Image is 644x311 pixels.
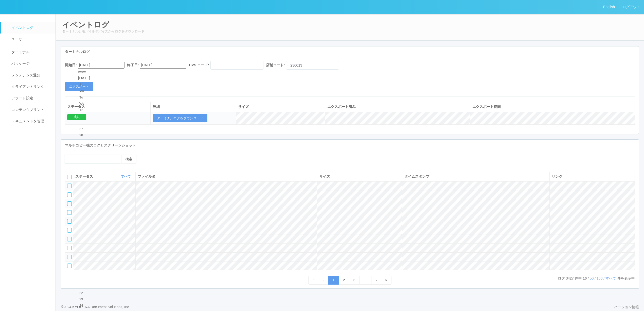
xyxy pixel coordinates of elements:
button: すべて [120,174,133,179]
h2: イベントログ [62,21,638,29]
a: アラート設定 [1,92,60,104]
a: すべて [605,276,617,280]
div: [DATE] [78,75,90,81]
span: ユーザー [10,37,26,41]
a: 100 [597,276,602,280]
a: ドキュメントを管理 [1,116,60,127]
a: メンテナンス通知 [1,70,60,81]
div: 成功 [67,114,86,120]
div: 詳細 [153,104,234,109]
span: ファイル名 [138,174,155,178]
a: 3 [349,276,360,285]
div: サイズ [238,104,323,109]
div: エクスポート済み [327,104,468,109]
div: ステータス [67,104,148,109]
span: イベントログ [10,26,33,30]
span: ドキュメントを管理 [10,119,44,123]
span: Next [375,278,377,282]
button: エクスポート [65,82,93,91]
div: day-28 [79,133,89,138]
label: 終了日: [127,62,139,68]
a: ユーザー [1,34,60,45]
div: エクスポート範囲 [472,104,633,109]
label: 店舗コード: [266,62,285,68]
span: Last [385,278,387,282]
a: パッケージ [1,58,60,69]
a: ターミナル [1,45,60,58]
button: 検索 [121,155,136,164]
div: Mo [79,89,89,94]
span: © 2024 KYOCERA Document Solutions, Inc. [61,305,130,309]
div: We [79,101,89,106]
span: メンテナンス通知 [10,73,41,77]
a: コンテンツプリント [1,104,60,116]
button: ターミナルログをダウンロード [153,114,207,123]
span: パッケージ [10,61,30,66]
a: 1 [328,276,339,285]
p: ターミナルとモバイルデバイスからログをダウンロード [62,29,638,34]
a: 2 [339,276,349,285]
div: リンク [552,174,633,179]
p: ログ 件中 / / / 件を表示中 [558,276,635,281]
span: サイズ [319,174,330,178]
label: CVS コード: [189,62,209,68]
div: ターミナルログ [61,46,639,57]
div: day-24 [79,303,89,308]
a: バージョン情報 [614,304,639,310]
span: クライアントリンク [10,85,44,89]
span: アラート設定 [10,96,33,100]
a: 50 [590,276,594,280]
a: Next [371,276,381,285]
span: 3427 [565,276,575,280]
span: コンテンツプリント [10,108,44,112]
span: ステータス [75,174,94,179]
span: 10 [583,276,587,280]
div: Tu [79,95,89,100]
span: ターミナル [10,50,30,54]
div: day-23 [79,297,89,302]
a: すべて [121,174,132,178]
label: 開始日: [65,62,77,68]
a: Last [381,276,391,285]
div: day-22 [79,290,89,296]
a: クライアントリンク [1,81,60,92]
div: Su [79,82,89,87]
span: タイムスタンプ [404,174,429,178]
a: イベントログ [1,22,60,34]
div: マルチコピー機のログとスクリーンショット [61,140,639,151]
div: day-29 [79,139,89,144]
